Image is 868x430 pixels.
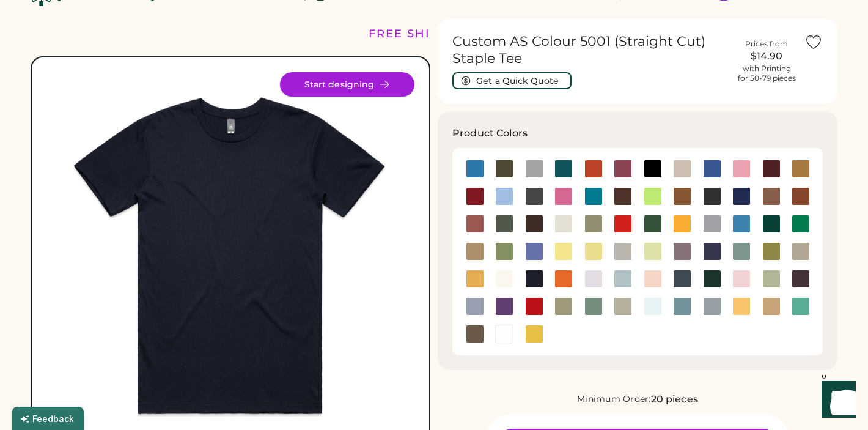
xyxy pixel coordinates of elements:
button: Get a Quick Quote [452,72,572,89]
h3: Product Colors [452,126,528,141]
button: Start designing [280,72,414,97]
h1: Custom AS Colour 5001 (Straight Cut) Staple Tee [452,33,729,67]
div: Minimum Order: [577,393,651,406]
div: 20 pieces [651,392,698,407]
div: with Printing for 50-79 pieces [738,64,796,83]
iframe: Front Chat [810,375,862,428]
div: Prices from [745,39,788,49]
div: $14.90 [736,49,797,64]
div: FREE SHIPPING [369,26,474,42]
